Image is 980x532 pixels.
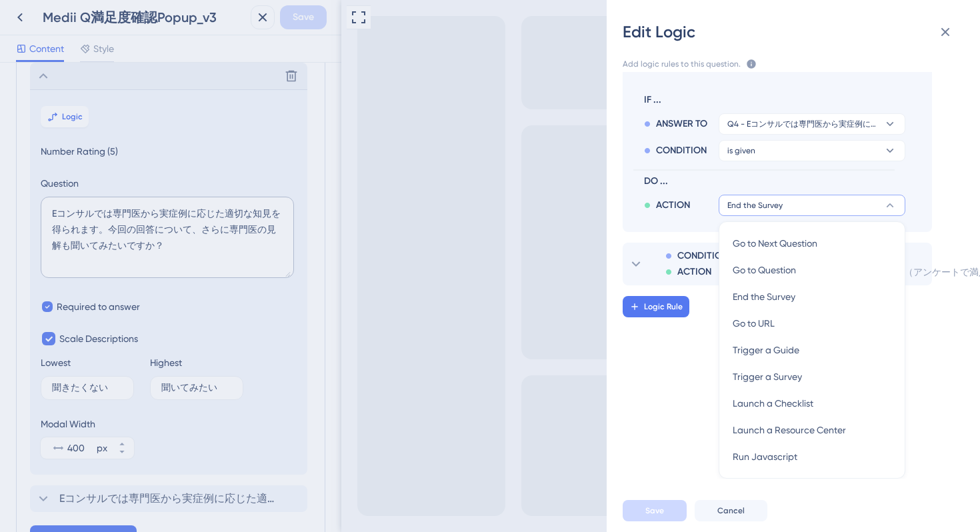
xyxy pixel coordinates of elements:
span: Launch a Resource Center [733,422,846,438]
span: Logic Rule [644,301,683,312]
span: End the Survey [727,200,783,211]
span: Trigger a Survey [733,369,802,385]
span: End the Survey [733,289,795,305]
span: ANSWER TO [656,116,707,132]
button: Trigger a Survey [727,363,897,390]
button: Go to Next Question [727,230,897,257]
span: Save [645,505,664,516]
span: Go to URL [733,315,775,331]
span: Run Javascript [733,449,797,465]
span: IF ... [644,92,900,108]
button: Launch a Resource Center [727,417,897,443]
iframe: UserGuiding Survey [345,363,612,505]
span: ACTION [656,197,690,213]
button: Logic Rule [623,296,689,317]
button: Go to URL [727,310,897,337]
span: DO ... [644,173,900,189]
span: CONDITION [656,143,707,159]
button: End the Survey [719,195,905,216]
span: Cancel [717,505,745,516]
button: Save [623,500,687,521]
span: is given [727,145,755,156]
span: Go to Question [733,262,796,278]
button: Trigger a Guide [727,337,897,363]
span: Trigger a Guide [733,342,799,358]
button: Cancel [695,500,767,521]
button: Q4 - Eコンサルでは専門医から実症例に応じた適切な知見を得られます。今回の回答について、さらに専門医の見解も聞いてみたいですか？ [719,113,905,135]
span: Q4 - Eコンサルでは専門医から実症例に応じた適切な知見を得られます。今回の回答について、さらに専門医の見解も聞いてみたいですか？ [727,119,878,129]
button: Launch a Checklist [727,390,897,417]
button: Run Javascript [727,443,897,470]
span: Add logic rules to this question. [623,59,741,72]
button: is given [719,140,905,161]
div: Edit Logic [623,21,964,43]
span: Launch a Checklist [733,395,813,411]
button: End the Survey [727,283,897,310]
span: Go to Next Question [733,235,817,251]
span: ACTION [677,264,711,280]
button: Go to Question [727,257,897,283]
span: CONDITION [677,248,728,264]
